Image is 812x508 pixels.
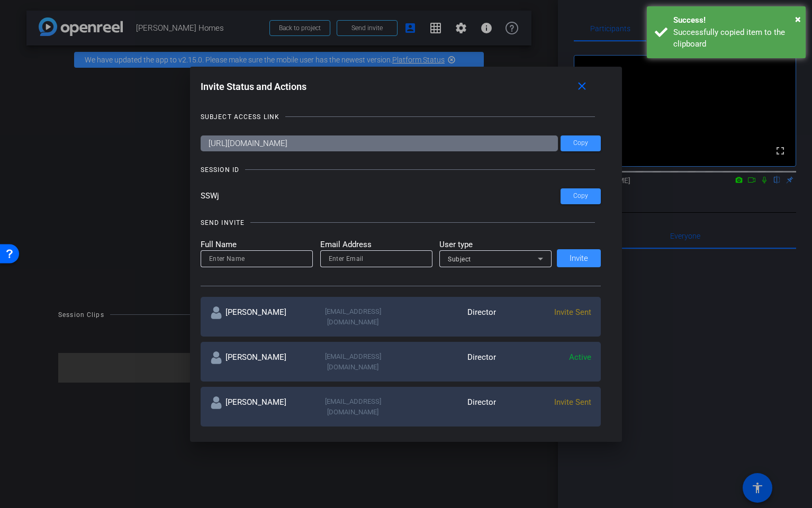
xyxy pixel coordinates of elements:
div: Director [401,351,496,372]
mat-icon: close [575,80,589,93]
span: Copy [573,139,588,147]
button: Copy [561,135,601,151]
div: Director [401,306,496,327]
span: Copy [573,192,588,200]
mat-label: User type [439,239,552,251]
mat-label: Full Name [201,239,313,251]
div: [PERSON_NAME] [210,396,305,417]
div: Director [401,396,496,417]
button: Copy [561,188,601,204]
span: Invite Sent [554,397,591,407]
openreel-title-line: SESSION ID [201,165,601,175]
div: SESSION ID [201,165,239,175]
div: SUBJECT ACCESS LINK [201,112,279,122]
mat-label: Email Address [320,239,432,251]
openreel-title-line: SUBJECT ACCESS LINK [201,112,601,122]
span: Subject [448,256,471,263]
input: Enter Name [209,252,304,265]
div: [EMAIL_ADDRESS][DOMAIN_NAME] [305,396,401,417]
span: × [795,13,801,25]
openreel-title-line: SEND INVITE [201,217,601,228]
div: [PERSON_NAME] [210,351,305,372]
div: SEND INVITE [201,217,245,228]
input: Enter Email [329,252,424,265]
div: [EMAIL_ADDRESS][DOMAIN_NAME] [305,351,401,372]
span: Invite Sent [554,307,591,317]
span: Active [569,352,591,362]
div: Successfully copied item to the clipboard [673,26,798,50]
div: Success! [673,14,798,26]
div: Invite Status and Actions [201,77,601,96]
button: Close [795,11,801,27]
div: [EMAIL_ADDRESS][DOMAIN_NAME] [305,306,401,327]
div: [PERSON_NAME] [210,306,305,327]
